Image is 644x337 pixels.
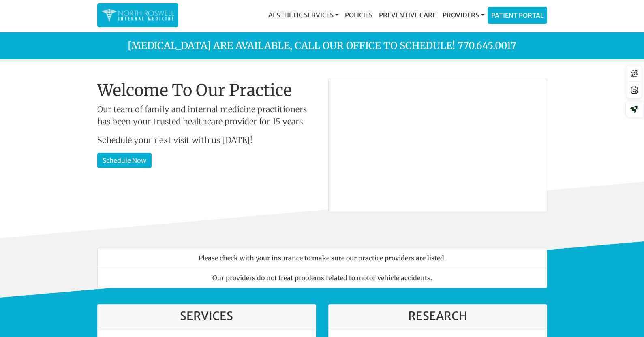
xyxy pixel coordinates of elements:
[97,81,316,100] h1: Welcome To Our Practice
[97,134,316,146] p: Schedule your next visit with us [DATE]!
[97,153,152,168] a: Schedule Now
[97,248,547,268] li: Please check with your insurance to make sure our practice providers are listed.
[488,7,547,23] a: Patient Portal
[101,7,174,23] img: North Roswell Internal Medicine
[265,7,342,23] a: Aesthetic Services
[376,7,439,23] a: Preventive Care
[97,103,316,128] p: Our team of family and internal medicine practitioners has been your trusted healthcare provider ...
[91,38,553,53] p: [MEDICAL_DATA] are available, call our office to schedule! 770.645.0017
[106,309,308,323] h3: Services
[337,309,539,323] h3: Research
[97,268,547,288] li: Our providers do not treat problems related to motor vehicle accidents.
[439,7,487,23] a: Providers
[342,7,376,23] a: Policies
